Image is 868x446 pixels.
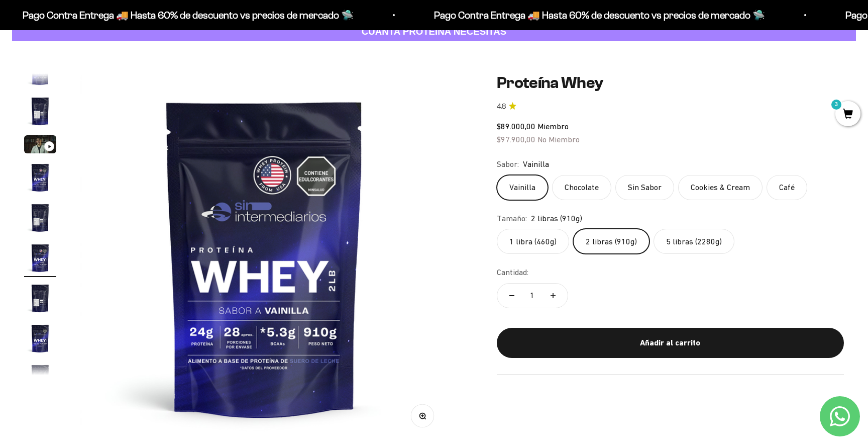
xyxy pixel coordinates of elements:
[24,282,56,314] img: Proteína Whey
[24,202,56,234] img: Proteína Whey
[24,135,56,156] button: Ir al artículo 3
[21,7,352,23] p: Pago Contra Entrega 🚚 Hasta 60% de descuento vs precios de mercado 🛸
[24,363,56,395] img: Proteína Whey
[523,158,549,171] span: Vainilla
[24,322,56,354] img: Proteína Whey
[24,242,56,277] button: Ir al artículo 6
[24,282,56,317] button: Ir al artículo 7
[830,99,842,111] mark: 3
[497,135,535,144] span: $97.900,00
[24,363,56,398] button: Ir al artículo 9
[24,202,56,237] button: Ir al artículo 5
[835,109,860,120] a: 3
[537,135,580,144] span: No Miembro
[531,212,582,225] span: 2 libras (910g)
[497,101,844,112] a: 4.84.8 de 5.0 estrellas
[497,101,506,112] span: 4.8
[12,22,856,42] a: CUANTA PROTEÍNA NECESITAS
[24,242,56,274] img: Proteína Whey
[497,158,519,171] legend: Sabor:
[538,284,568,308] button: Aumentar cantidad
[24,95,56,130] button: Ir al artículo 2
[24,161,56,194] img: Proteína Whey
[432,7,764,23] p: Pago Contra Entrega 🚚 Hasta 60% de descuento vs precios de mercado 🛸
[497,73,844,93] h1: Proteína Whey
[497,284,526,308] button: Reducir cantidad
[537,122,569,131] span: Miembro
[497,122,535,131] span: $89.000,00
[24,322,56,358] button: Ir al artículo 8
[497,212,527,225] legend: Tamaño:
[80,73,449,442] img: Proteína Whey
[362,26,507,37] strong: CUANTA PROTEÍNA NECESITAS
[24,161,56,197] button: Ir al artículo 4
[497,266,528,279] label: Cantidad:
[497,328,844,358] button: Añadir al carrito
[517,336,824,349] div: Añadir al carrito
[24,95,56,127] img: Proteína Whey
